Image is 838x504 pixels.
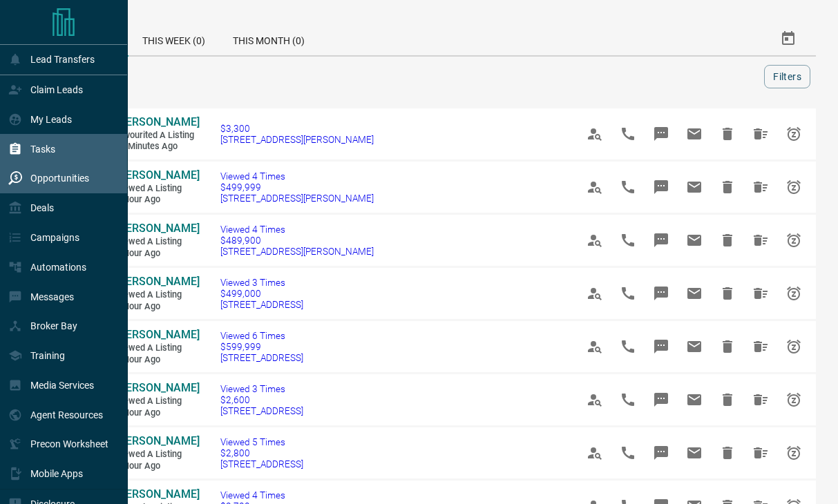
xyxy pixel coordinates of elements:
span: $2,600 [220,394,303,405]
span: $2,800 [220,447,303,458]
a: Viewed 3 Times$499,000[STREET_ADDRESS] [220,277,303,310]
span: Viewed a Listing [116,236,199,248]
span: [STREET_ADDRESS] [220,405,303,416]
span: Viewed a Listing [116,396,199,407]
span: Call [611,224,645,257]
span: 1 hour ago [116,354,199,366]
span: $3,300 [220,123,374,134]
span: Hide [711,171,744,204]
span: Call [611,171,645,204]
span: $499,000 [220,288,303,299]
a: Viewed 4 Times$489,900[STREET_ADDRESS][PERSON_NAME] [220,224,374,257]
button: Select Date Range [772,22,805,55]
span: [STREET_ADDRESS][PERSON_NAME] [220,193,374,204]
span: Hide All from Katherine M [744,224,777,257]
span: 24 minutes ago [116,141,199,153]
span: [PERSON_NAME] [116,328,200,341]
span: [PERSON_NAME] [116,168,200,182]
span: Hide [711,277,744,310]
span: Snooze [777,330,810,363]
span: [PERSON_NAME] [116,381,200,394]
span: Hide [711,224,744,257]
span: Snooze [777,277,810,310]
span: Email [678,224,711,257]
a: [PERSON_NAME] [116,487,199,502]
span: Message [645,224,678,257]
span: [PERSON_NAME] [116,222,200,235]
span: [PERSON_NAME] [116,434,200,447]
span: Viewed 4 Times [220,490,303,501]
span: Viewed 3 Times [220,383,303,394]
span: Snooze [777,171,810,204]
span: [STREET_ADDRESS][PERSON_NAME] [220,246,374,257]
span: $489,900 [220,235,374,246]
span: Email [678,277,711,310]
span: Snooze [777,383,810,416]
span: [PERSON_NAME] [116,275,200,288]
a: [PERSON_NAME] [116,434,199,449]
span: View Profile [578,383,611,416]
span: Viewed a Listing [116,449,199,461]
a: Viewed 4 Times$499,999[STREET_ADDRESS][PERSON_NAME] [220,171,374,204]
span: Message [645,277,678,310]
span: Hide All from Amirhossein Ghiasvand [744,383,777,416]
span: View Profile [578,436,611,469]
span: Viewed 3 Times [220,277,303,288]
span: [STREET_ADDRESS] [220,352,303,363]
span: View Profile [578,224,611,257]
span: 1 hour ago [116,194,199,206]
span: Call [611,330,645,363]
span: Viewed 6 Times [220,330,303,341]
span: Viewed 4 Times [220,171,374,182]
span: Message [645,117,678,151]
span: 1 hour ago [116,248,199,260]
span: Hide All from Elizabeth Ryu [744,330,777,363]
span: Viewed a Listing [116,183,199,195]
span: Hide All from Gabriella Lopez [744,117,777,151]
span: $599,999 [220,341,303,352]
span: Email [678,383,711,416]
span: Email [678,171,711,204]
span: 1 hour ago [116,301,199,313]
span: View Profile [578,330,611,363]
span: Viewed a Listing [116,289,199,301]
span: Viewed 5 Times [220,436,303,447]
span: View Profile [578,117,611,151]
span: Hide [711,117,744,151]
span: [STREET_ADDRESS][PERSON_NAME] [220,134,374,145]
span: Snooze [777,117,810,151]
span: Call [611,117,645,151]
span: Message [645,171,678,204]
span: Hide All from Bikramjit Saini [744,277,777,310]
span: [STREET_ADDRESS] [220,299,303,310]
a: [PERSON_NAME] [116,275,199,289]
span: Email [678,330,711,363]
span: 1 hour ago [116,407,199,419]
a: [PERSON_NAME] [116,115,199,130]
span: [STREET_ADDRESS] [220,458,303,469]
button: Filters [764,65,810,88]
span: [PERSON_NAME] [116,487,200,501]
a: Viewed 3 Times$2,600[STREET_ADDRESS] [220,383,303,416]
div: This Month (0) [219,22,318,55]
span: Snooze [777,224,810,257]
span: Hide All from Katherine M [744,171,777,204]
span: Hide [711,383,744,416]
a: [PERSON_NAME] [116,381,199,396]
span: Message [645,383,678,416]
a: $3,300[STREET_ADDRESS][PERSON_NAME] [220,123,374,145]
span: [PERSON_NAME] [116,115,200,128]
a: Viewed 6 Times$599,999[STREET_ADDRESS] [220,330,303,363]
span: $499,999 [220,182,374,193]
span: Call [611,383,645,416]
span: Viewed 4 Times [220,224,374,235]
span: Message [645,330,678,363]
a: Viewed 5 Times$2,800[STREET_ADDRESS] [220,436,303,469]
a: [PERSON_NAME] [116,328,199,342]
span: View Profile [578,277,611,310]
span: Email [678,117,711,151]
span: Call [611,277,645,310]
span: Viewed a Listing [116,342,199,354]
span: View Profile [578,171,611,204]
span: 1 hour ago [116,461,199,472]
